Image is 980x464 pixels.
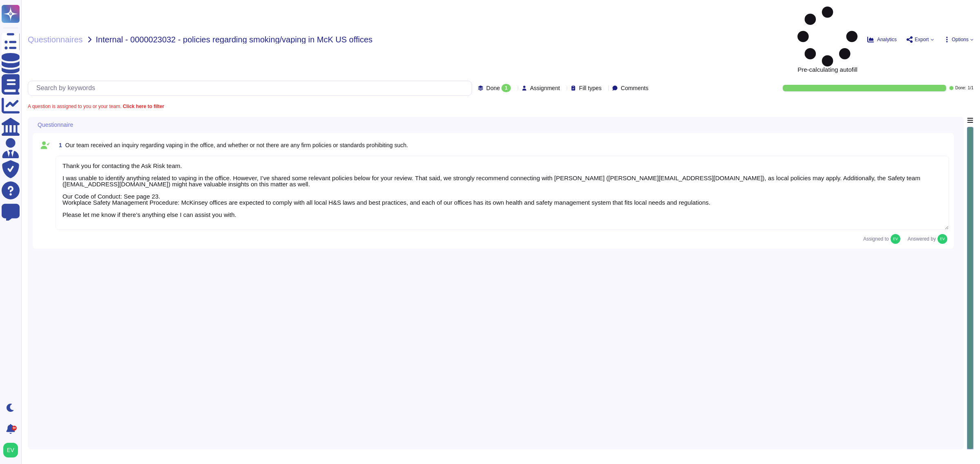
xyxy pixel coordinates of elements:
img: user [891,234,900,244]
b: Click here to filter [121,104,164,109]
img: user [3,443,18,457]
span: Internal - 0000023032 - policies regarding smoking/vaping in McK US offices [96,35,373,44]
button: user [2,441,24,459]
span: Questionnaires [28,35,83,44]
img: user [938,234,947,244]
span: Assigned to [863,234,904,244]
span: Done: [955,86,966,90]
span: Assignment [530,85,560,91]
span: Options [952,37,969,42]
span: Export [915,37,929,42]
span: Answered by [908,236,936,241]
span: Pre-calculating autofill [797,7,857,73]
span: Our team received an inquiry regarding vaping in the office, and whether or not there are any fir... [65,142,408,148]
input: Search by keywords [32,81,472,95]
span: Done [486,85,500,91]
span: A question is assigned to you or your team. [28,104,164,109]
textarea: Thank you for contacting the Ask Risk team. I was unable to identify anything related to vaping i... [56,156,949,230]
div: 9+ [12,426,17,431]
div: 1 [501,84,511,92]
span: 1 / 1 [968,86,973,90]
span: Comments [621,85,648,91]
span: 1 [56,142,62,148]
button: Analytics [867,36,897,43]
span: Fill types [579,85,601,91]
span: Questionnaire [38,122,73,128]
span: Analytics [877,37,897,42]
